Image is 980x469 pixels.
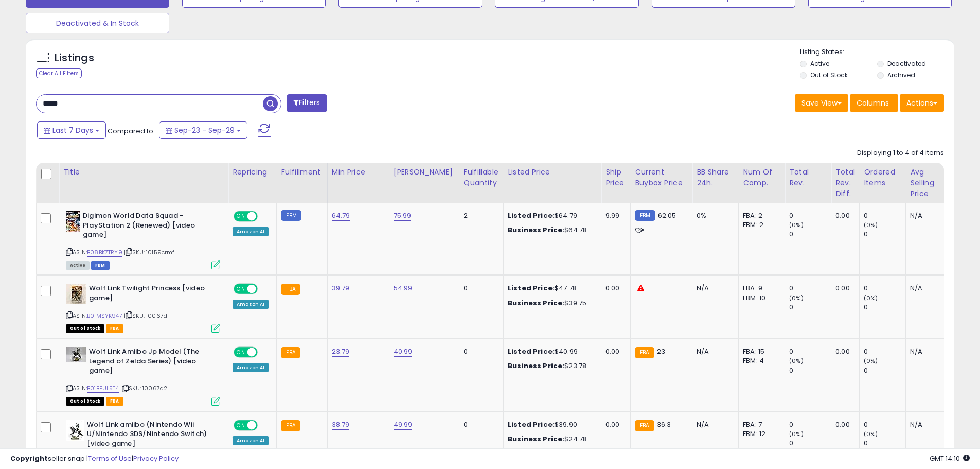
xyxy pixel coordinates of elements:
[332,167,385,178] div: Min Price
[106,397,123,406] span: FBA
[281,347,300,358] small: FBA
[835,347,851,356] div: 0.00
[864,221,878,229] small: (0%)
[91,261,110,270] span: FBM
[789,366,831,375] div: 0
[800,47,954,57] p: Listing States:
[55,51,94,65] h5: Listings
[508,346,555,356] b: Listed Price:
[66,284,220,332] div: ASIN:
[394,420,413,430] a: 49.99
[87,248,122,257] a: B08BK7TRY9
[235,348,247,357] span: ON
[605,167,626,188] div: Ship Price
[66,261,90,270] span: All listings currently available for purchase on Amazon
[887,59,926,68] label: Deactivated
[66,211,80,232] img: 51106-gOnwL._SL40_.jpg
[281,167,323,178] div: Fulfillment
[635,420,654,431] small: FBA
[697,347,730,356] div: N/A
[287,94,327,112] button: Filters
[508,211,593,220] div: $64.79
[120,384,167,392] span: | SKU: 10067d2
[789,430,804,438] small: (0%)
[508,167,597,178] div: Listed Price
[508,225,593,235] div: $64.78
[508,211,555,220] b: Listed Price:
[864,357,878,365] small: (0%)
[87,384,119,393] a: B01BEUL5T4
[88,454,132,463] a: Terms of Use
[508,299,593,308] div: $39.75
[66,420,84,441] img: 41+3mfVFrwL._SL40_.jpg
[508,435,593,444] div: $24.78
[508,420,593,429] div: $39.90
[910,284,944,293] div: N/A
[332,283,350,293] a: 39.79
[864,284,905,293] div: 0
[605,347,622,356] div: 0.00
[605,420,622,429] div: 0.00
[508,225,564,235] b: Business Price:
[256,212,273,221] span: OFF
[36,68,82,78] div: Clear All Filters
[900,94,944,112] button: Actions
[605,211,622,220] div: 9.99
[508,298,564,308] b: Business Price:
[26,13,169,33] button: Deactivated & In Stock
[635,347,654,358] small: FBA
[233,363,269,372] div: Amazon AI
[697,167,734,188] div: BB Share 24h.
[66,324,104,333] span: All listings that are currently out of stock and unavailable for purchase on Amazon
[789,303,831,312] div: 0
[697,420,730,429] div: N/A
[159,121,247,139] button: Sep-23 - Sep-29
[743,167,780,188] div: Num of Comp.
[233,167,272,178] div: Repricing
[658,211,676,220] span: 62.05
[864,420,905,429] div: 0
[697,211,730,220] div: 0%
[810,59,829,68] label: Active
[464,420,495,429] div: 0
[789,357,804,365] small: (0%)
[235,421,247,429] span: ON
[864,230,905,239] div: 0
[332,420,350,430] a: 38.79
[394,283,413,293] a: 54.99
[174,125,235,135] span: Sep-23 - Sep-29
[235,285,247,293] span: ON
[743,347,777,356] div: FBA: 15
[835,284,851,293] div: 0.00
[37,121,106,139] button: Last 7 Days
[508,361,593,371] div: $23.78
[835,211,851,220] div: 0.00
[635,210,655,221] small: FBM
[233,436,269,445] div: Amazon AI
[810,71,848,79] label: Out of Stock
[789,420,831,429] div: 0
[789,230,831,239] div: 0
[256,348,273,357] span: OFF
[864,366,905,375] div: 0
[332,211,350,221] a: 64.79
[464,167,499,188] div: Fulfillable Quantity
[864,211,905,220] div: 0
[52,125,93,135] span: Last 7 Days
[394,211,412,221] a: 75.99
[743,220,777,230] div: FBM: 2
[743,429,777,439] div: FBM: 12
[66,347,86,362] img: 31zk2TVidDL._SL40_.jpg
[281,420,300,431] small: FBA
[789,294,804,302] small: (0%)
[464,211,495,220] div: 2
[789,221,804,229] small: (0%)
[887,71,915,79] label: Archived
[89,284,214,305] b: Wolf Link Twilight Princess [video game]
[281,210,301,221] small: FBM
[464,284,495,293] div: 0
[864,294,878,302] small: (0%)
[930,454,970,463] span: 2025-10-7 14:10 GMT
[789,347,831,356] div: 0
[508,283,555,293] b: Listed Price:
